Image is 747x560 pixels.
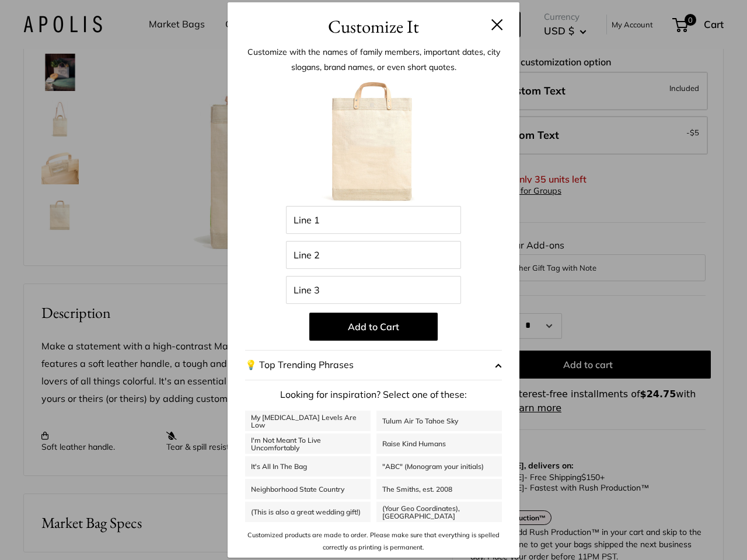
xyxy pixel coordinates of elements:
[9,516,125,551] iframe: Sign Up via Text for Offers
[376,502,502,522] a: (Your Geo Coordinates), [GEOGRAPHIC_DATA]
[245,411,371,431] a: My [MEDICAL_DATA] Levels Are Low
[245,13,502,40] h3: Customize It
[245,456,371,477] a: It's All In The Bag
[309,313,438,341] button: Add to Cart
[376,411,502,431] a: Tulum Air To Tahoe Sky
[245,386,502,404] p: Looking for inspiration? Select one of these:
[245,44,502,75] p: Customize with the names of family members, important dates, city slogans, brand names, or even s...
[376,433,502,454] a: Raise Kind Humans
[309,78,438,206] img: oat_003-Customizer-_1.jpg
[376,456,502,477] a: "ABC" (Monogram your initials)
[245,529,502,553] p: Customized products are made to order. Please make sure that everything is spelled correctly as p...
[376,479,502,499] a: The Smiths, est. 2008
[245,433,371,454] a: I'm Not Meant To Live Uncomfortably
[245,350,502,380] button: 💡 Top Trending Phrases
[245,502,371,522] a: (This is also a great wedding gift!)
[245,479,371,499] a: Neighborhood State Country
